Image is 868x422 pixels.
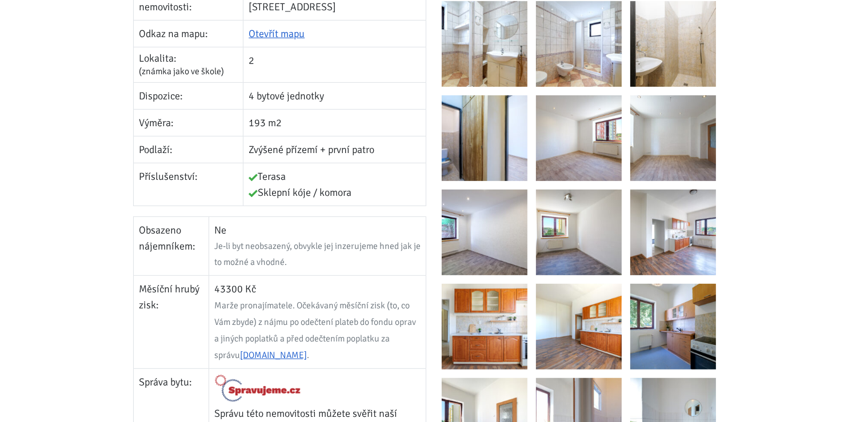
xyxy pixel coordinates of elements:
[134,83,243,110] td: Dispozice:
[243,83,426,110] td: 4 bytové jednotky
[134,47,243,83] td: Lokalita:
[243,47,426,83] td: 2
[139,66,224,77] span: (známka jako ve škole)
[134,276,209,369] td: Měsíční hrubý zisk:
[134,217,209,276] td: Obsazeno nájemníkem:
[214,300,416,361] span: Marže pronajímatele. Očekávaný měsíční zisk (to, co Vám zbyde) z nájmu po odečtení plateb do fond...
[240,349,307,361] a: [DOMAIN_NAME]
[134,21,243,47] td: Odkaz na mapu:
[214,374,302,403] img: Logo Spravujeme.cz
[209,276,426,369] td: 43300 Kč
[243,136,426,163] td: Zvýšené přízemí + první patro
[243,110,426,136] td: 193 m2
[134,163,243,206] td: Příslušenství:
[209,217,426,276] td: Ne
[214,238,421,270] div: Je-li byt neobsazený, obvykle jej inzerujeme hned jak je to možné a vhodné.
[134,136,243,163] td: Podlaží:
[134,110,243,136] td: Výměra:
[243,163,426,206] td: Terasa Sklepní kóje / komora
[249,27,305,40] a: Otevřít mapu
